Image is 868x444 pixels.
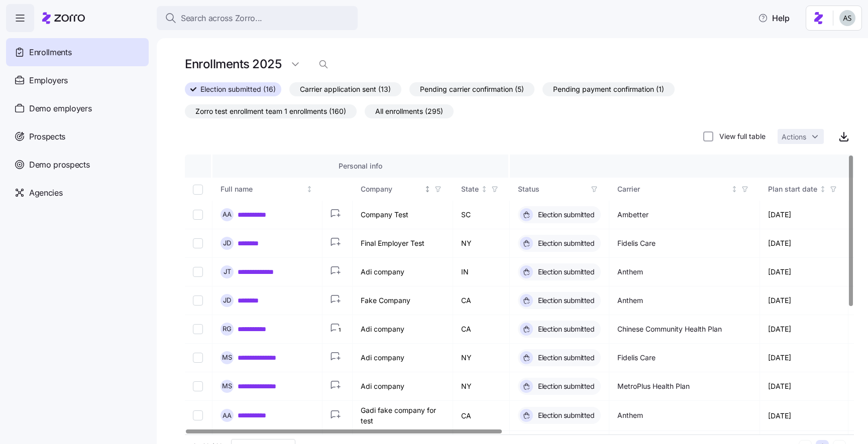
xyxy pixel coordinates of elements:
[758,12,790,24] span: Help
[617,324,722,334] span: Chinese Community Health Plan
[353,401,453,431] td: Gadi fake company for test
[224,268,231,275] span: J T
[193,295,203,306] input: Select record 4
[193,353,203,363] input: Select record 6
[424,186,431,193] div: Not sorted
[768,184,817,195] div: Plan start date
[760,344,848,372] td: [DATE]
[193,267,203,277] input: Select record 3
[29,46,71,59] span: Enrollments
[353,258,453,286] td: Adi company
[157,6,358,30] button: Search across Zorro...
[6,122,149,151] a: Prospects
[193,324,203,334] input: Select record 5
[200,83,276,96] span: Election submitted (16)
[453,286,510,315] td: CA
[453,315,510,344] td: CA
[617,410,643,420] span: Anthem
[617,267,643,277] span: Anthem
[617,353,656,363] span: Fidelis Care
[223,297,231,304] span: J D
[535,238,594,248] span: Election submitted
[195,105,346,118] span: Zorro test enrollment team 1 enrollments (160)
[617,184,729,195] div: Carrier
[193,185,203,195] input: Select all records
[819,186,826,193] div: Not sorted
[339,327,341,333] text: 1
[353,178,453,201] th: CompanyNot sorted
[223,211,232,218] span: A A
[353,201,453,229] td: Company Test
[750,8,798,28] button: Help
[617,295,643,306] span: Anthem
[306,186,313,193] div: Not sorted
[760,201,848,229] td: [DATE]
[731,186,738,193] div: Not sorted
[6,151,149,179] a: Demo prospects
[453,201,510,229] td: SC
[6,38,149,66] a: Enrollments
[535,381,594,391] span: Election submitted
[839,10,855,26] img: c4d3a52e2a848ea5f7eb308790fba1e4
[193,381,203,391] input: Select record 7
[518,184,587,195] div: Status
[782,133,806,140] span: Actions
[185,56,281,72] h1: Enrollments 2025
[535,324,594,334] span: Election submitted
[6,66,149,94] a: Employers
[193,238,203,248] input: Select record 2
[193,210,203,220] input: Select record 1
[353,344,453,372] td: Adi company
[760,229,848,258] td: [DATE]
[222,383,232,389] span: M S
[535,295,594,306] span: Election submitted
[29,74,68,87] span: Employers
[760,286,848,315] td: [DATE]
[222,354,232,361] span: M S
[535,210,594,220] span: Election submitted
[778,129,824,144] button: Actions
[535,410,594,420] span: Election submitted
[361,184,422,195] div: Company
[760,258,848,286] td: [DATE]
[353,229,453,258] td: Final Employer Test
[760,178,848,201] th: Plan start dateNot sorted
[193,410,203,420] input: Select record 8
[29,187,62,199] span: Agencies
[223,240,231,246] span: J D
[420,83,524,96] span: Pending carrier confirmation (5)
[553,83,664,96] span: Pending payment confirmation (1)
[760,372,848,401] td: [DATE]
[29,130,65,143] span: Prospects
[617,238,656,248] span: Fidelis Care
[353,372,453,401] td: Adi company
[181,12,262,25] span: Search across Zorro...
[453,229,510,258] td: NY
[535,267,594,277] span: Election submitted
[760,401,848,431] td: [DATE]
[223,412,232,419] span: A A
[453,258,510,286] td: IN
[221,184,304,195] div: Full name
[453,401,510,431] td: CA
[609,178,760,201] th: CarrierNot sorted
[223,326,232,332] span: R G
[535,353,594,363] span: Election submitted
[461,184,479,195] div: State
[453,178,510,201] th: StateNot sorted
[453,344,510,372] td: NY
[481,186,488,193] div: Not sorted
[353,286,453,315] td: Fake Company
[453,372,510,401] td: NY
[617,381,690,391] span: MetroPlus Health Plan
[212,178,322,201] th: Full nameNot sorted
[6,94,149,122] a: Demo employers
[29,159,90,171] span: Demo prospects
[713,131,766,141] label: View full table
[221,161,500,172] div: Personal info
[300,83,391,96] span: Carrier application sent (13)
[29,102,92,115] span: Demo employers
[617,210,648,220] span: Ambetter
[760,315,848,344] td: [DATE]
[6,179,149,207] a: Agencies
